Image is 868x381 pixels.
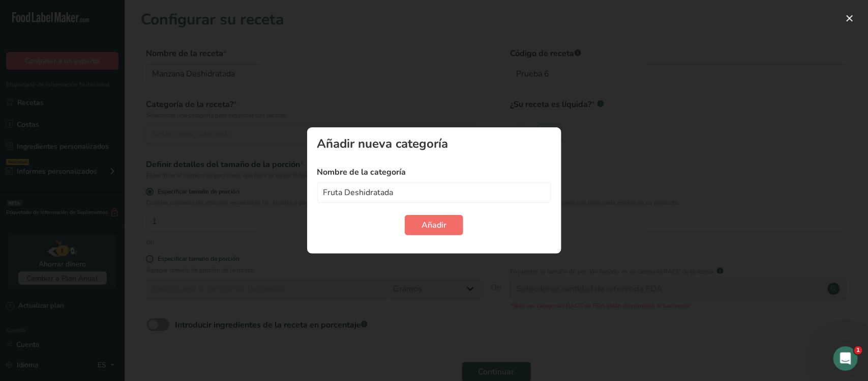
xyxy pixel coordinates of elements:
[317,182,551,203] input: Escriba el nombre de su categoría aquí
[833,346,858,371] iframe: Chat en vivo de Intercom
[405,215,463,235] button: Añadir
[317,135,448,152] font: Añadir nueva categoría
[856,347,860,353] font: 1
[317,167,406,178] font: Nombre de la categoría
[422,220,446,231] font: Añadir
